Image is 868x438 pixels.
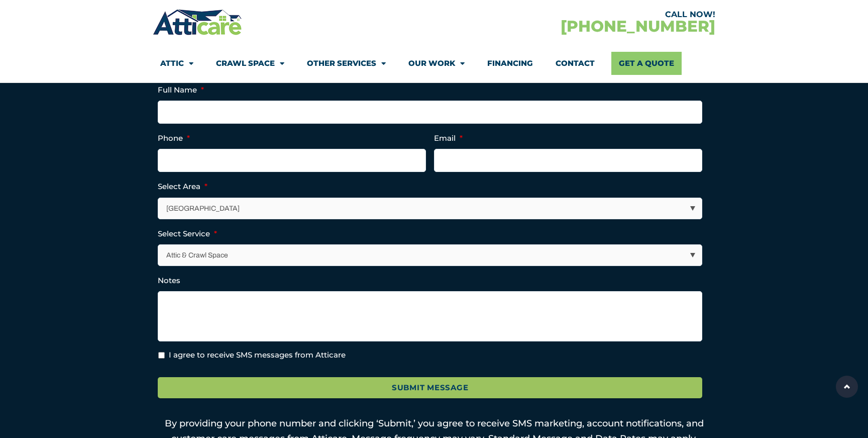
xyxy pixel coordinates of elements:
a: Crawl Space [216,52,284,75]
label: Notes [158,276,180,286]
label: Phone [158,133,190,143]
a: Other Services [307,52,386,75]
label: Email [434,133,463,143]
a: Our Work [408,52,465,75]
input: Submit Message [158,377,702,399]
a: Attic [160,52,193,75]
label: I agree to receive SMS messages from Atticare [169,349,346,361]
label: Full Name [158,85,204,95]
label: Select Area [158,182,207,192]
label: Select Service [158,229,217,239]
a: Get A Quote [611,52,682,75]
div: CALL NOW! [434,11,715,19]
a: Contact [556,52,595,75]
nav: Menu [160,52,708,75]
a: Financing [487,52,533,75]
